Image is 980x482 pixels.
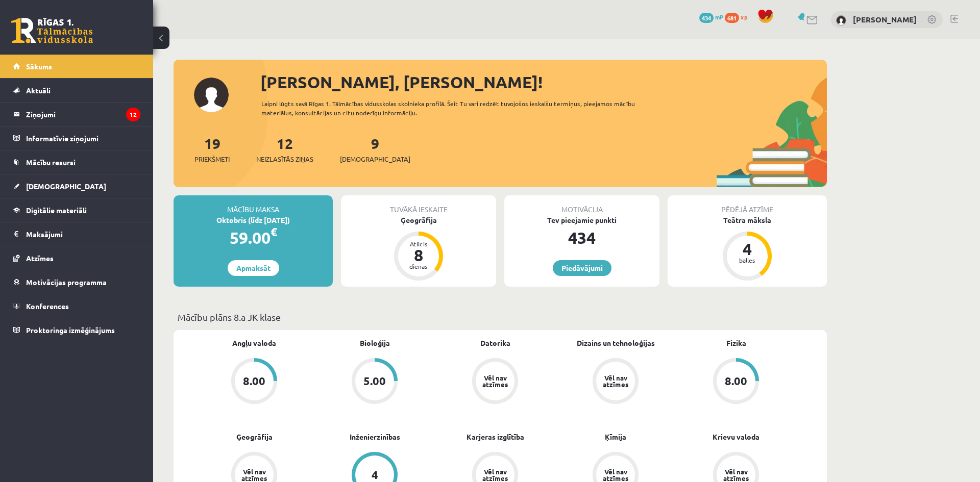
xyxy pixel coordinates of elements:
[340,134,410,164] a: 9[DEMOGRAPHIC_DATA]
[341,195,496,215] div: Tuvākā ieskaite
[26,182,106,191] span: [DEMOGRAPHIC_DATA]
[194,154,230,164] span: Priekšmeti
[732,257,763,263] div: balles
[13,246,140,270] a: Atzīmes
[601,468,630,481] div: Vēl nav atzīmes
[228,260,279,276] a: Apmaksāt
[232,338,276,348] a: Angļu valoda
[555,358,676,406] a: Vēl nav atzīmes
[676,358,796,406] a: 8.00
[403,263,434,269] div: dienas
[722,468,750,481] div: Vēl nav atzīmes
[26,222,140,246] legend: Maksājumi
[725,13,752,21] a: 681 xp
[725,375,747,387] div: 8.00
[836,15,846,26] img: Ralfs Jēkabsons
[26,103,140,126] legend: Ziņojumi
[725,13,739,23] span: 681
[194,134,230,164] a: 19Priekšmeti
[13,270,140,294] a: Motivācijas programma
[481,468,509,481] div: Vēl nav atzīmes
[26,86,51,95] span: Aktuāli
[360,338,390,348] a: Bioloģija
[13,103,140,126] a: Ziņojumi12
[174,195,333,215] div: Mācību maksa
[236,432,273,442] a: Ģeogrāfija
[504,195,659,215] div: Motivācija
[372,469,378,480] div: 4
[26,325,115,335] span: Proktoringa izmēģinājums
[340,154,410,164] span: [DEMOGRAPHIC_DATA]
[194,358,314,406] a: 8.00
[504,225,659,250] div: 434
[256,134,313,164] a: 12Neizlasītās ziņas
[403,241,434,247] div: Atlicis
[350,432,400,442] a: Inženierzinības
[13,198,140,222] a: Digitālie materiāli
[26,301,69,311] span: Konferences
[174,215,333,225] div: Oktobris (līdz [DATE])
[403,247,434,263] div: 8
[26,277,107,287] span: Motivācijas programma
[668,195,827,215] div: Pēdējā atzīme
[13,222,140,246] a: Maksājumi
[271,224,277,239] span: €
[481,374,509,388] div: Vēl nav atzīmes
[601,374,630,388] div: Vēl nav atzīmes
[341,215,496,282] a: Ģeogrāfija Atlicis 8 dienas
[26,126,140,150] legend: Informatīvie ziņojumi
[699,13,714,23] span: 434
[435,358,555,406] a: Vēl nav atzīmes
[13,294,140,318] a: Konferences
[26,158,76,167] span: Mācību resursi
[11,18,93,43] a: Rīgas 1. Tālmācības vidusskola
[553,260,611,276] a: Piedāvājumi
[13,79,140,102] a: Aktuāli
[13,318,140,342] a: Proktoringa izmēģinājums
[853,14,917,24] a: [PERSON_NAME]
[715,13,723,21] span: mP
[341,215,496,225] div: Ģeogrāfija
[240,468,268,481] div: Vēl nav atzīmes
[605,432,626,442] a: Ķīmija
[577,338,655,348] a: Dizains un tehnoloģijas
[726,338,746,348] a: Fizika
[243,375,265,387] div: 8.00
[713,432,759,442] a: Krievu valoda
[668,215,827,282] a: Teātra māksla 4 balles
[699,13,723,21] a: 434 mP
[668,215,827,225] div: Teātra māksla
[26,253,54,263] span: Atzīmes
[314,358,435,406] a: 5.00
[467,432,524,442] a: Karjeras izglītība
[504,215,659,225] div: Tev pieejamie punkti
[260,70,827,94] div: [PERSON_NAME], [PERSON_NAME]!
[261,99,653,117] div: Laipni lūgts savā Rīgas 1. Tālmācības vidusskolas skolnieka profilā. Šeit Tu vari redzēt tuvojošo...
[13,150,140,174] a: Mācību resursi
[13,126,140,150] a: Informatīvie ziņojumi
[26,62,52,71] span: Sākums
[174,225,333,250] div: 59.00
[26,206,87,215] span: Digitālie materiāli
[126,108,140,121] i: 12
[178,310,823,324] p: Mācību plāns 8.a JK klase
[13,174,140,198] a: [DEMOGRAPHIC_DATA]
[363,375,386,387] div: 5.00
[741,13,747,21] span: xp
[732,241,763,257] div: 4
[480,338,510,348] a: Datorika
[256,154,313,164] span: Neizlasītās ziņas
[13,55,140,78] a: Sākums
